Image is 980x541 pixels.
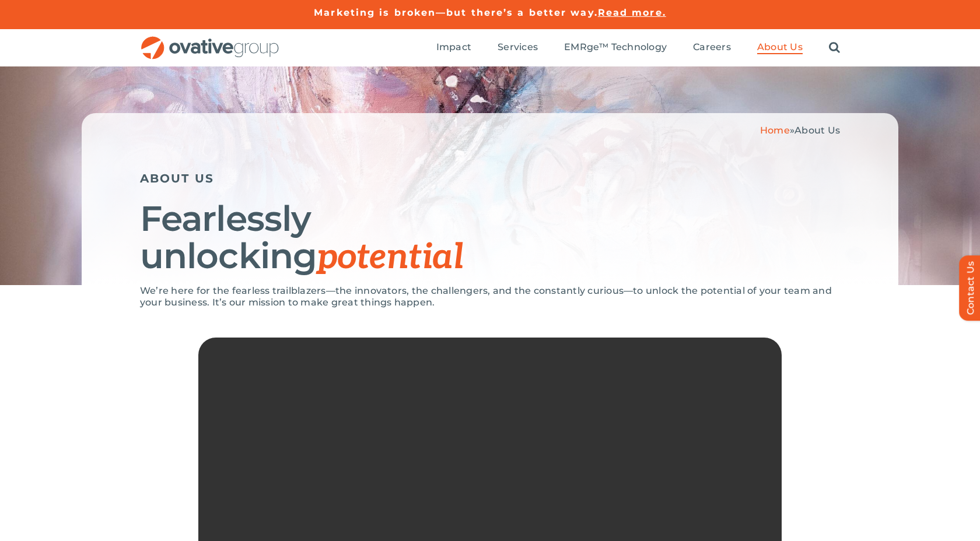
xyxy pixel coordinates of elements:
[436,41,471,53] span: Impact
[564,41,667,54] a: EMRge™ Technology
[436,29,840,66] nav: Menu
[436,41,471,54] a: Impact
[140,200,840,276] h1: Fearlessly unlocking
[317,237,463,279] span: potential
[140,285,840,308] p: We’re here for the fearless trailblazers—the innovators, the challengers, and the constantly curi...
[140,35,280,46] a: OG_Full_horizontal_RGB
[829,41,840,54] a: Search
[314,7,598,18] a: Marketing is broken—but there’s a better way.
[498,41,538,54] a: Services
[693,41,731,53] span: Careers
[760,125,840,136] span: »
[564,41,667,53] span: EMRge™ Technology
[140,171,840,185] h5: ABOUT US
[760,125,790,136] a: Home
[598,7,666,18] a: Read more.
[794,125,840,136] span: About Us
[757,41,803,54] a: About Us
[693,41,731,54] a: Careers
[757,41,803,53] span: About Us
[498,41,538,53] span: Services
